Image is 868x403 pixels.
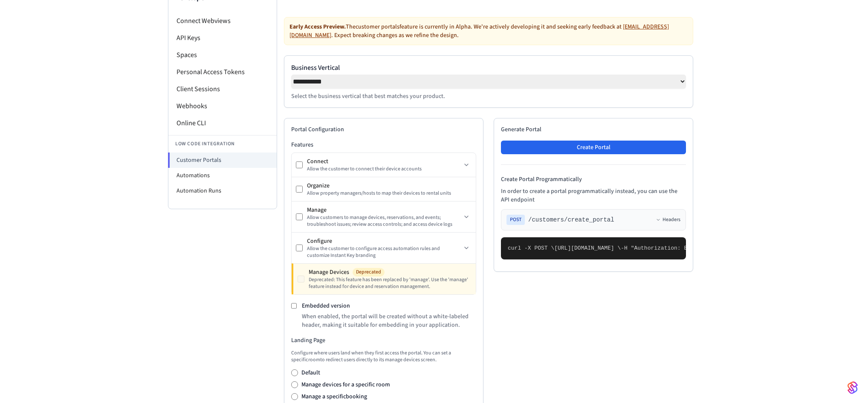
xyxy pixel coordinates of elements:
[309,268,472,276] div: Manage Devices
[168,63,277,81] li: Personal Access Tokens
[168,46,277,63] li: Spaces
[508,245,554,251] span: curl -X POST \
[307,206,461,214] div: Manage
[307,245,461,259] div: Allow the customer to configure access automation rules and customize Instant Key branding
[353,268,385,276] span: Deprecated
[301,368,320,377] label: Default
[506,215,525,225] span: POST
[307,237,461,245] div: Configure
[307,157,461,166] div: Connect
[301,380,390,389] label: Manage devices for a specific room
[309,276,472,290] div: Deprecated: This feature has been replaced by 'manage'. Use the 'manage' feature instead for devi...
[302,302,350,310] label: Embedded version
[501,187,686,204] p: In order to create a portal programmatically instead, you can use the API endpoint
[289,23,346,31] strong: Early Access Preview.
[168,135,277,153] li: Low Code Integration
[501,175,686,184] h4: Create Portal Programmatically
[168,81,277,98] li: Client Sessions
[291,63,686,73] label: Business Vertical
[307,181,472,190] div: Organize
[307,166,461,173] div: Allow the customer to connect their device accounts
[621,245,780,251] span: -H "Authorization: Bearer seam_api_key_123456" \
[168,168,277,183] li: Automations
[168,12,277,29] li: Connect Webviews
[501,125,686,134] h2: Generate Portal
[307,214,461,228] div: Allow customers to manage devices, reservations, and events; troubleshoot issues; review access c...
[168,183,277,199] li: Automation Runs
[554,245,621,251] span: [URL][DOMAIN_NAME] \
[528,216,614,224] span: /customers/create_portal
[307,190,472,197] div: Allow property managers/hosts to map their devices to rental units
[291,92,686,101] p: Select the business vertical that best matches your product.
[656,216,680,223] button: Headers
[291,125,476,134] h2: Portal Configuration
[168,115,277,132] li: Online CLI
[501,141,686,154] button: Create Portal
[301,392,367,401] label: Manage a specific booking
[168,29,277,46] li: API Keys
[284,17,693,45] div: The customer portals feature is currently in Alpha. We're actively developing it and seeking earl...
[289,23,669,40] a: [EMAIL_ADDRESS][DOMAIN_NAME]
[302,312,476,329] p: When enabled, the portal will be created without a white-labeled header, making it suitable for e...
[848,381,858,394] img: SeamLogoGradient.69752ec5.svg
[168,153,277,168] li: Customer Portals
[291,350,476,363] p: Configure where users land when they first access the portal. You can set a specific room to redi...
[291,141,476,149] h3: Features
[168,98,277,115] li: Webhooks
[291,336,476,345] h3: Landing Page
